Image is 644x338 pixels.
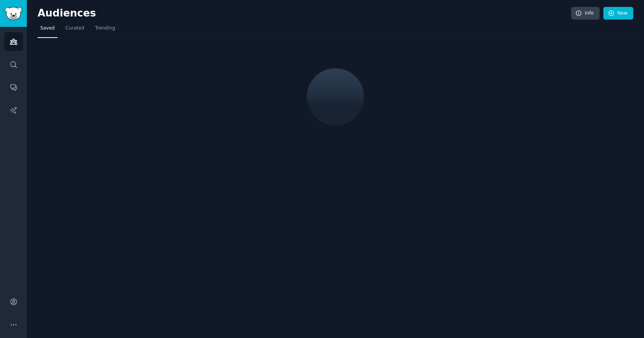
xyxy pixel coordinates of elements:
[95,25,115,32] span: Trending
[603,7,633,20] a: New
[571,7,600,20] a: Info
[38,7,571,20] h2: Audiences
[66,25,84,32] span: Curated
[38,22,58,38] a: Saved
[63,22,87,38] a: Curated
[92,22,118,38] a: Trending
[40,25,55,32] span: Saved
[5,7,22,20] img: GummySearch logo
